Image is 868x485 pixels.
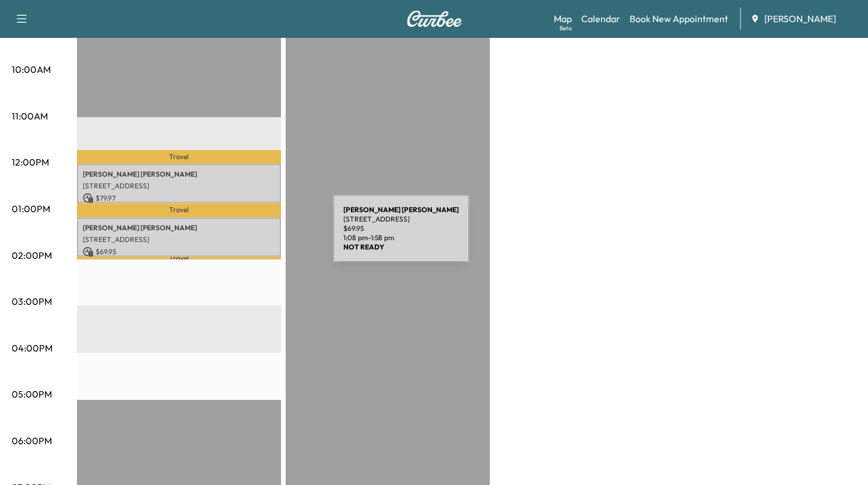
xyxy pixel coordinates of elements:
[83,223,275,233] p: [PERSON_NAME] [PERSON_NAME]
[83,235,275,244] p: [STREET_ADDRESS]
[12,294,52,308] p: 03:00PM
[83,247,275,257] p: $ 69.95
[554,12,572,26] a: MapBeta
[12,341,52,355] p: 04:00PM
[764,12,836,26] span: [PERSON_NAME]
[77,150,281,164] p: Travel
[630,12,728,26] a: Book New Appointment
[83,170,275,179] p: [PERSON_NAME] [PERSON_NAME]
[12,248,52,262] p: 02:00PM
[12,62,51,76] p: 10:00AM
[12,109,48,123] p: 11:00AM
[83,193,275,203] p: $ 79.97
[12,434,52,448] p: 06:00PM
[83,181,275,191] p: [STREET_ADDRESS]
[12,202,50,216] p: 01:00PM
[77,203,281,217] p: Travel
[560,24,572,33] div: Beta
[12,387,52,401] p: 05:00PM
[406,10,462,27] img: Curbee Logo
[77,256,281,259] p: Travel
[12,155,49,169] p: 12:00PM
[581,12,620,26] a: Calendar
